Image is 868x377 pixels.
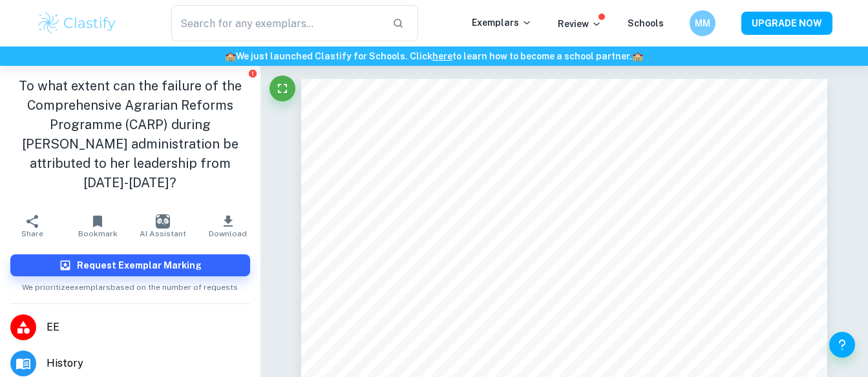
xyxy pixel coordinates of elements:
img: AI Assistant [156,214,170,229]
h6: MM [695,16,710,30]
span: 🏫 [225,51,236,61]
button: UPGRADE NOW [741,12,832,35]
button: Fullscreen [270,76,295,101]
span: We prioritize exemplars based on the number of requests [22,276,238,293]
h1: To what extent can the failure of the Comprehensive Agrarian Reforms Programme (CARP) during [PER... [10,76,250,192]
input: Search for any exemplars... [171,5,383,41]
span: EE [47,320,250,335]
img: Clastify logo [36,10,118,36]
button: Request Exemplar Marking [10,254,250,276]
a: here [432,51,452,61]
button: Download [195,208,260,244]
h6: We just launched Clastify for Schools. Click to learn how to become a school partner. [3,49,865,63]
button: Help and Feedback [829,332,855,358]
span: History [47,356,250,371]
span: Download [209,229,247,238]
button: Report issue [248,68,258,78]
p: Exemplars [472,15,532,30]
span: AI Assistant [140,229,186,238]
button: Bookmark [65,208,131,244]
button: AI Assistant [130,208,195,244]
span: Bookmark [78,229,118,238]
a: Schools [628,18,664,28]
h6: Request Exemplar Marking [77,258,202,272]
span: Share [21,229,43,238]
p: Review [558,17,602,31]
span: 🏫 [632,51,643,61]
button: MM [690,10,715,36]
